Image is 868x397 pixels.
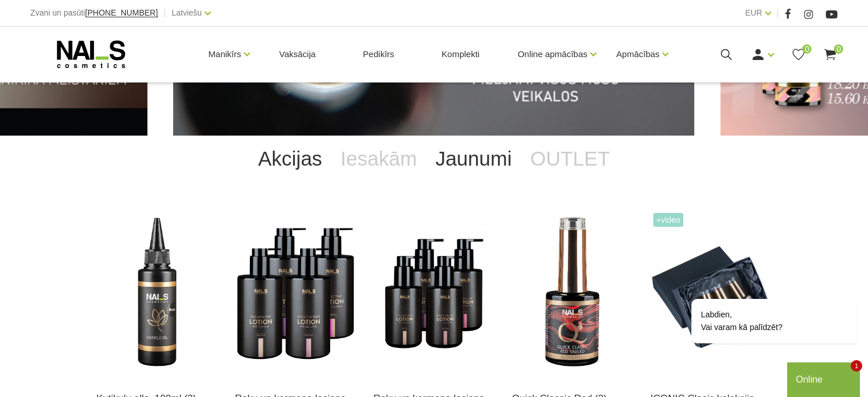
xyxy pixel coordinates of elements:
span: [PHONE_NUMBER] [85,8,158,17]
span: +Video [653,213,683,227]
a: Komplekti [432,27,489,82]
span: | [777,6,779,20]
a: 0 [791,47,806,62]
span: 0 [834,44,843,54]
iframe: chat widget [654,194,862,357]
a: Pedikīrs [354,27,403,82]
img: Īpaši pigmentētas gellakasAtklājiet NAILS Cosmetics “Quick” sērijas īpaši pigmentētās gellakas, k... [650,210,772,377]
a: EUR [745,6,762,20]
a: Apmācības [616,31,660,77]
img: Mitrinoša, mīkstinoša un aromātiska kutikulas eļļa. Bagāta ar nepieciešamo omega-3, 6 un 9, kā ar... [96,210,218,377]
a: Jaunumi [426,136,521,182]
iframe: chat widget [787,360,862,397]
a: Akcijas [249,136,331,182]
a: Latviešu [171,6,201,20]
a: 0 [823,47,837,62]
span: | [164,6,166,20]
a: [PHONE_NUMBER] [85,9,158,17]
a: Vaksācija [270,27,325,82]
div: Zvani un pasūti [31,6,158,20]
span: 0 [802,44,811,54]
img: Quick Classic Red - īpaši pigmentēta, augstas kvalitātes klasiskā sarkanā gellaka, kas piešķir el... [512,210,633,377]
a: Iesakām [331,136,426,182]
a: Manikīrs [208,31,241,77]
a: Online apmācības [518,31,588,77]
a: OUTLET [521,136,619,182]
img: BAROJOŠS roku un ķermeņa LOSJONSBALI COCONUT barojošs roku un ķermeņa losjons paredzēts jebkura t... [235,210,356,377]
img: BAROJOŠS roku un ķermeņa LOSJONSBALI COCONUT barojošs roku un ķermeņa losjons paredzēts jebkura t... [373,210,495,377]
